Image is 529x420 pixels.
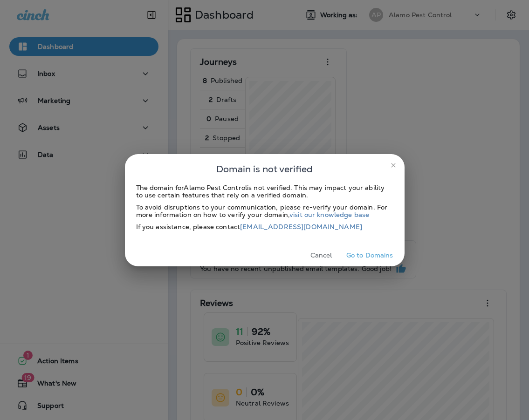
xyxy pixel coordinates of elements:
span: Domain is not verified [216,162,313,176]
a: [EMAIL_ADDRESS][DOMAIN_NAME] [240,223,362,231]
button: Go to Domains [343,248,397,263]
a: visit our knowledge base [289,210,369,219]
div: If you assistance, please contact [136,223,393,230]
button: Cancel [304,248,339,263]
button: close [386,158,401,173]
div: To avoid disruptions to your communication, please re-verify your domain. For more information on... [136,203,393,218]
div: The domain for Alamo Pest Control is not verified. This may impact your ability to use certain fe... [136,184,393,199]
